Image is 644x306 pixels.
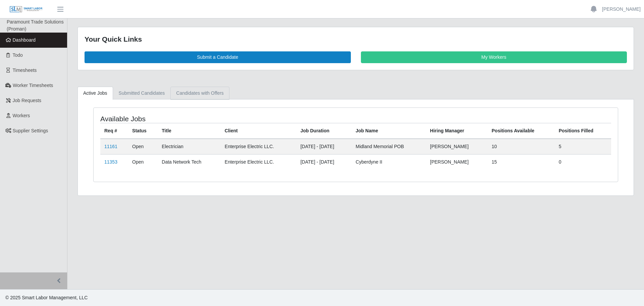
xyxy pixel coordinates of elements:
[555,123,611,139] th: Positions Filled
[488,139,555,155] td: 10
[158,123,221,139] th: Title
[555,139,611,155] td: 5
[361,51,627,63] a: My Workers
[5,295,88,300] span: © 2025 Smart Labor Management, LLC
[158,139,221,155] td: Electrician
[85,51,351,63] a: Submit a Candidate
[104,144,117,149] a: 11161
[128,154,158,170] td: Open
[352,123,426,139] th: Job Name
[555,154,611,170] td: 0
[221,123,297,139] th: Client
[297,154,352,170] td: [DATE] - [DATE]
[13,113,30,118] span: Workers
[9,6,43,13] img: SLM Logo
[221,154,297,170] td: Enterprise Electric LLC.
[13,98,42,103] span: Job Requests
[104,159,117,165] a: 11353
[426,123,488,139] th: Hiring Manager
[13,83,53,88] span: Worker Timesheets
[77,87,113,100] a: Active Jobs
[100,115,307,123] h4: Available Jobs
[85,34,627,45] div: Your Quick Links
[426,154,488,170] td: [PERSON_NAME]
[352,154,426,170] td: Cyberdyne II
[100,123,128,139] th: Req #
[13,128,48,133] span: Supplier Settings
[221,139,297,155] td: Enterprise Electric LLC.
[602,6,641,13] a: [PERSON_NAME]
[7,19,64,32] span: Paramount Trade Solutions (Proman)
[158,154,221,170] td: Data Network Tech
[113,87,171,100] a: Submitted Candidates
[13,52,23,58] span: Todo
[13,68,37,73] span: Timesheets
[297,139,352,155] td: [DATE] - [DATE]
[170,87,229,100] a: Candidates with Offers
[426,139,488,155] td: [PERSON_NAME]
[297,123,352,139] th: Job Duration
[128,139,158,155] td: Open
[13,37,36,43] span: Dashboard
[128,123,158,139] th: Status
[352,139,426,155] td: Midland Memorial POB
[488,154,555,170] td: 15
[488,123,555,139] th: Positions Available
